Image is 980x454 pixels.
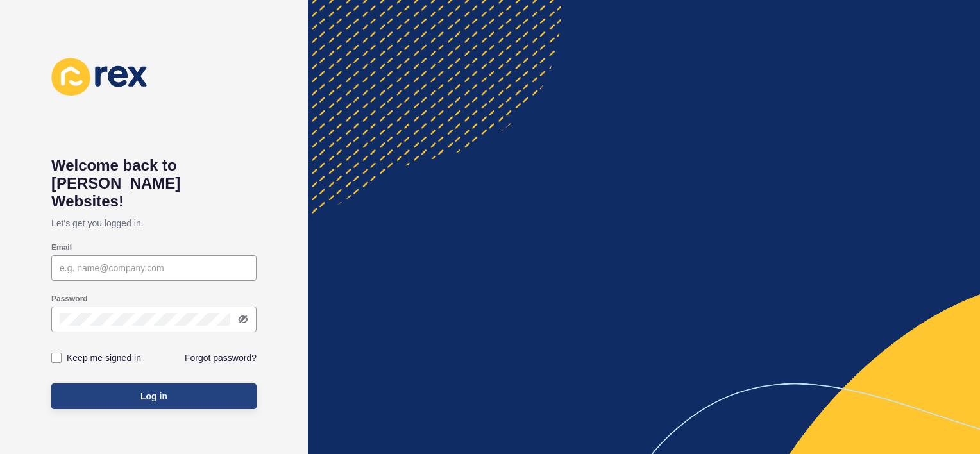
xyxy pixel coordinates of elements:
span: Log in [140,390,167,403]
p: Let's get you logged in. [51,210,257,236]
h1: Welcome back to [PERSON_NAME] Websites! [51,156,257,210]
label: Keep me signed in [67,351,141,364]
input: e.g. name@company.com [60,262,248,274]
label: Password [51,294,88,304]
button: Log in [51,383,257,409]
a: Don't have an account? [51,383,146,396]
label: Email [51,242,72,253]
a: Forgot password? [185,351,257,364]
